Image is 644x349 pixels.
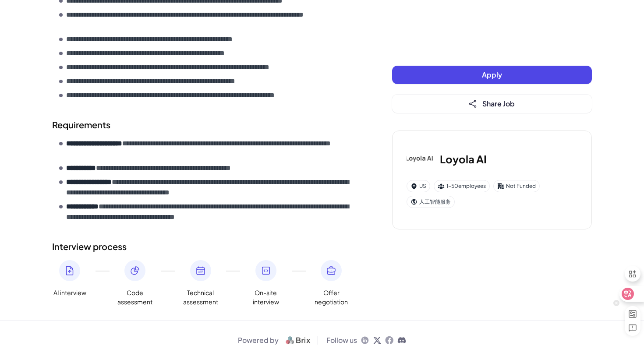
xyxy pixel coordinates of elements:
h2: Requirements [52,118,357,131]
div: US [407,180,430,192]
h3: Loyola AI [440,151,487,167]
img: logo [282,335,314,345]
span: On-site interview [248,288,283,307]
img: Lo [407,145,435,173]
div: 人工智能服务 [407,196,455,208]
button: Share Job [392,95,592,113]
button: Apply [392,66,592,84]
div: 1-50 employees [434,180,490,192]
span: AI interview [53,288,86,297]
span: Technical assessment [183,288,218,307]
h2: Interview process [52,240,357,253]
span: Share Job [482,99,515,108]
span: Code assessment [117,288,152,307]
span: Powered by [238,335,279,345]
span: Offer negotiation [314,288,349,307]
div: Not Funded [493,180,540,192]
span: Follow us [326,335,357,345]
span: Apply [482,70,502,79]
